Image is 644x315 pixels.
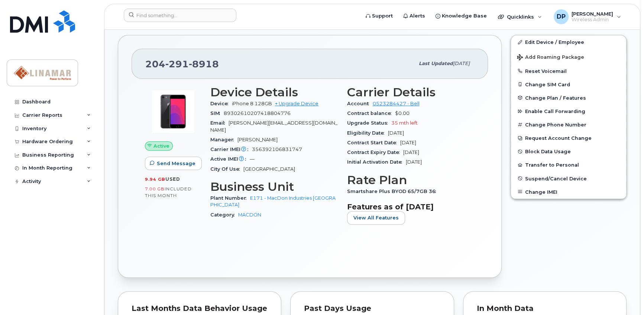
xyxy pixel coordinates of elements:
[210,137,237,142] span: Manager
[210,212,238,218] span: Category
[347,202,475,211] h3: Features as of [DATE]
[347,140,400,145] span: Contract Start Date
[347,211,405,225] button: View All Features
[347,110,395,116] span: Contract balance
[210,120,337,132] span: [PERSON_NAME][EMAIL_ADDRESS][DOMAIN_NAME]
[477,305,613,312] div: In Month Data
[511,131,626,145] button: Request Account Change
[400,140,416,145] span: [DATE]
[210,180,338,193] h3: Business Unit
[391,120,418,126] span: 35 mth left
[210,147,252,152] span: Carrier IMEI
[557,12,566,21] span: DP
[395,110,410,116] span: $0.00
[210,166,243,172] span: City Of Use
[442,12,487,20] span: Knowledge Base
[145,177,165,182] span: 9.94 GB
[210,195,250,201] span: Plant Number
[157,160,195,167] span: Send Message
[145,186,165,192] span: 7.00 GB
[347,173,475,187] h3: Rate Plan
[406,159,422,165] span: [DATE]
[124,9,236,22] input: Find something...
[517,54,584,61] span: Add Roaming Package
[525,109,585,114] span: Enable Call Forwarding
[353,214,399,221] span: View All Features
[388,130,404,136] span: [DATE]
[511,49,626,64] button: Add Roaming Package
[347,130,388,136] span: Eligibility Date
[511,78,626,91] button: Change SIM Card
[145,157,202,170] button: Send Message
[360,9,398,23] a: Support
[572,11,613,17] span: [PERSON_NAME]
[511,105,626,118] button: Enable Call Forwarding
[165,176,180,182] span: used
[243,166,295,172] span: [GEOGRAPHIC_DATA]
[347,159,406,165] span: Initial Activation Date
[250,156,255,162] span: —
[453,61,470,66] span: [DATE]
[372,12,393,20] span: Support
[238,212,261,218] a: MACDON
[525,95,586,100] span: Change Plan / Features
[210,195,336,208] a: E171 - MacDon Industries [GEOGRAPHIC_DATA]
[548,9,626,24] div: Darcy Postlethwaite
[525,176,587,181] span: Suspend/Cancel Device
[511,64,626,78] button: Reset Voicemail
[232,101,272,106] span: iPhone 8 128GB
[153,142,169,150] span: Active
[373,101,420,106] a: 0523284427 - Bell
[430,9,492,23] a: Knowledge Base
[189,58,219,70] span: 8918
[347,101,373,106] span: Account
[419,61,453,66] span: Last updated
[511,35,626,49] a: Edit Device / Employee
[493,9,547,24] div: Quicklinks
[511,172,626,185] button: Suspend/Cancel Device
[304,305,440,312] div: Past Days Usage
[511,185,626,199] button: Change IMEI
[511,145,626,158] button: Block Data Usage
[210,110,224,116] span: SIM
[224,110,291,116] span: 89302610207418804776
[252,147,302,152] span: 356392106831747
[511,91,626,105] button: Change Plan / Features
[572,17,613,23] span: Wireless Admin
[347,189,440,194] span: Smartshare Plus BYOD 65/7GB 36
[347,120,391,126] span: Upgrade Status
[507,14,534,20] span: Quicklinks
[511,158,626,171] button: Transfer to Personal
[210,120,229,126] span: Email
[237,137,278,142] span: [PERSON_NAME]
[275,101,318,106] a: + Upgrade Device
[511,118,626,131] button: Change Phone Number
[347,150,403,155] span: Contract Expiry Date
[145,58,219,70] span: 204
[165,58,189,70] span: 291
[403,150,419,155] span: [DATE]
[210,86,338,99] h3: Device Details
[132,305,268,312] div: Last Months Data Behavior Usage
[210,101,232,106] span: Device
[210,156,250,162] span: Active IMEI
[410,12,425,20] span: Alerts
[145,186,192,198] span: included this month
[398,9,430,23] a: Alerts
[151,89,195,134] img: image20231002-3703462-bzhi73.jpeg
[347,86,475,99] h3: Carrier Details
